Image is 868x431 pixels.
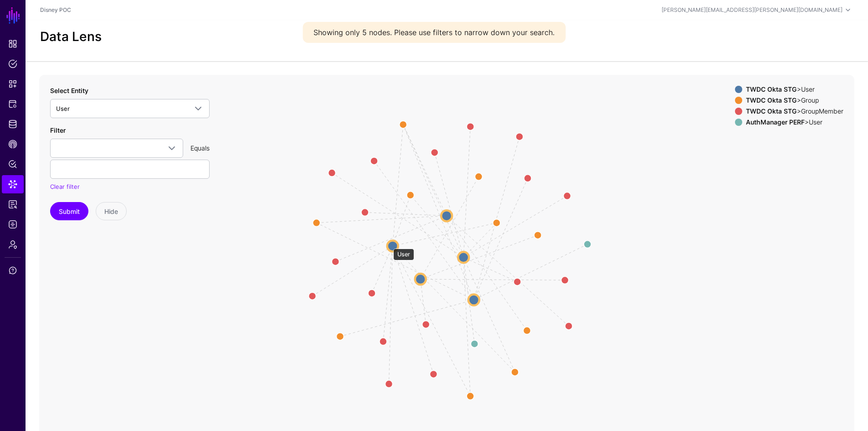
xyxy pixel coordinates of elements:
[2,35,24,53] a: Dashboard
[8,160,17,169] span: Policy Lens
[8,119,17,129] span: Identity Data Fabric
[303,22,565,43] div: Showing only 5 nodes. Please use filters to narrow down your search.
[2,135,24,153] a: CAEP Hub
[96,202,127,220] button: Hide
[50,86,88,95] label: Select Entity
[662,6,842,14] div: [PERSON_NAME][EMAIL_ADDRESS][PERSON_NAME][DOMAIN_NAME]
[2,55,24,73] a: Policies
[744,86,845,93] div: > User
[2,195,24,213] a: Reports
[746,118,805,126] strong: AuthManager PERF
[56,105,70,112] span: User
[2,95,24,113] a: Protected Systems
[2,115,24,133] a: Identity Data Fabric
[744,119,845,126] div: > User
[744,97,845,104] div: > Group
[8,59,17,68] span: Policies
[746,96,797,104] strong: TWDC Okta STG
[8,140,17,149] span: CAEP Hub
[2,215,24,234] a: Logs
[50,183,80,190] a: Clear filter
[5,5,21,26] a: SGNL
[40,6,71,13] a: Disney POC
[2,75,24,93] a: Snippets
[2,175,24,193] a: Data Lens
[40,29,102,45] h2: Data Lens
[744,108,845,115] div: > GroupMember
[8,180,17,189] span: Data Lens
[8,266,17,275] span: Support
[746,85,797,93] strong: TWDC Okta STG
[8,99,17,109] span: Protected Systems
[8,200,17,209] span: Reports
[393,249,414,260] div: User
[50,202,88,220] button: Submit
[8,39,17,48] span: Dashboard
[8,240,17,249] span: Admin
[8,220,17,229] span: Logs
[50,125,66,135] label: Filter
[746,107,797,115] strong: TWDC Okta STG
[2,155,24,173] a: Policy Lens
[187,143,213,153] div: Equals
[8,79,17,88] span: Snippets
[2,235,24,254] a: Admin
